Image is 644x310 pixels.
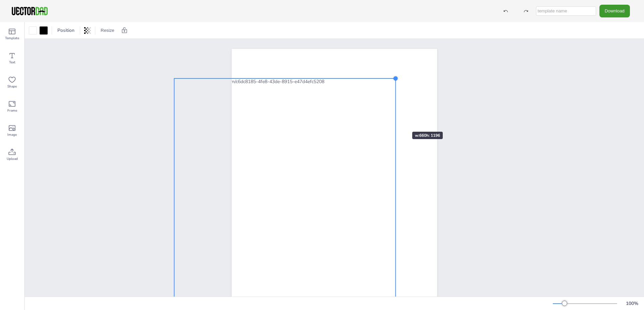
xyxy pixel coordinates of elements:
[98,25,117,36] button: Resize
[9,60,15,65] span: Text
[56,27,76,34] span: Position
[7,108,17,113] span: Frame
[599,5,630,17] button: Download
[7,156,18,162] span: Upload
[7,84,17,89] span: Shape
[536,6,596,16] input: template name
[7,132,17,137] span: Image
[624,300,640,307] div: 100 %
[5,36,19,41] span: Template
[11,6,49,16] img: VectorDad-1.png
[412,132,443,139] div: w: 660 h: 1196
